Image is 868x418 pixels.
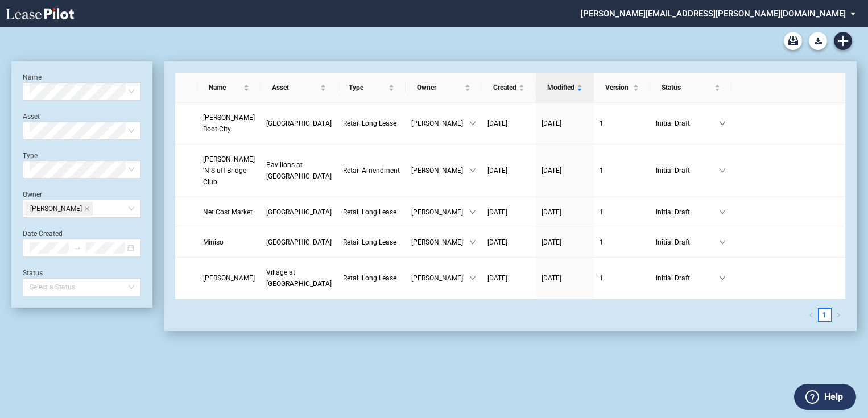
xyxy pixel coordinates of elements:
[656,272,719,284] span: Initial Draft
[487,238,507,246] span: [DATE]
[656,237,719,248] span: Initial Draft
[343,274,396,282] span: Retail Long Lease
[272,82,318,93] span: Asset
[804,308,818,322] li: Previous Page
[487,274,507,282] span: [DATE]
[487,272,530,284] a: [DATE]
[266,237,332,248] a: [GEOGRAPHIC_DATA]
[266,161,332,180] span: Pavilions at Eastlake
[809,32,827,50] button: Download Blank Form
[542,208,561,216] span: [DATE]
[547,82,574,93] span: Modified
[794,384,856,410] button: Help
[487,118,530,129] a: [DATE]
[23,191,42,198] label: Owner
[203,206,255,218] a: Net Cost Market
[23,230,63,238] label: Date Created
[266,159,332,182] a: Pavilions at [GEOGRAPHIC_DATA]
[343,237,400,248] a: Retail Long Lease
[594,73,650,103] th: Version
[203,238,224,246] span: Miniso
[832,308,845,322] li: Next Page
[542,274,561,282] span: [DATE]
[487,119,507,127] span: [DATE]
[600,272,644,284] a: 1
[266,268,332,288] span: Village at Newtown
[487,237,530,248] a: [DATE]
[719,209,726,216] span: down
[808,312,814,318] span: left
[650,73,731,103] th: Status
[25,202,93,216] span: Patrick Bennison
[656,206,719,218] span: Initial Draft
[411,118,469,129] span: [PERSON_NAME]
[600,206,644,218] a: 1
[600,208,604,216] span: 1
[600,167,604,175] span: 1
[482,73,536,103] th: Created
[487,167,507,175] span: [DATE]
[719,275,726,282] span: down
[834,32,852,50] a: Create new document
[411,237,469,248] span: [PERSON_NAME]
[349,82,386,93] span: Type
[542,237,588,248] a: [DATE]
[411,272,469,284] span: [PERSON_NAME]
[406,73,482,103] th: Owner
[605,82,631,93] span: Version
[836,312,841,318] span: right
[417,82,462,93] span: Owner
[203,154,255,188] a: [PERSON_NAME] 'N Sluff Bridge Club
[600,274,604,282] span: 1
[266,206,332,218] a: [GEOGRAPHIC_DATA]
[23,152,38,160] label: Type
[411,165,469,176] span: [PERSON_NAME]
[469,239,476,246] span: down
[203,112,255,135] a: [PERSON_NAME] Boot City
[343,118,400,129] a: Retail Long Lease
[487,206,530,218] a: [DATE]
[600,165,644,176] a: 1
[487,165,530,176] a: [DATE]
[536,73,594,103] th: Modified
[832,308,845,322] button: right
[469,209,476,216] span: down
[266,208,332,216] span: Regency Park Shopping Center
[805,32,830,50] md-menu: Download Blank Form List
[343,167,400,175] span: Retail Amendment
[261,73,337,103] th: Asset
[784,32,802,50] a: Archive
[600,119,604,127] span: 1
[542,165,588,176] a: [DATE]
[266,119,332,127] span: Westminster City Center
[73,244,81,252] span: swap-right
[343,119,396,127] span: Retail Long Lease
[542,206,588,218] a: [DATE]
[343,206,400,218] a: Retail Long Lease
[203,272,255,284] a: [PERSON_NAME]
[84,206,90,212] span: close
[343,272,400,284] a: Retail Long Lease
[542,238,561,246] span: [DATE]
[662,82,712,93] span: Status
[487,208,507,216] span: [DATE]
[469,167,476,174] span: down
[719,239,726,246] span: down
[719,167,726,174] span: down
[493,82,516,93] span: Created
[266,267,332,289] a: Village at [GEOGRAPHIC_DATA]
[542,118,588,129] a: [DATE]
[203,114,255,133] span: Cavender’s Boot City
[23,73,42,81] label: Name
[656,165,719,176] span: Initial Draft
[23,269,43,277] label: Status
[203,237,255,248] a: Miniso
[469,120,476,127] span: down
[719,120,726,127] span: down
[30,202,82,215] span: [PERSON_NAME]
[209,82,241,93] span: Name
[600,237,644,248] a: 1
[542,119,561,127] span: [DATE]
[411,206,469,218] span: [PERSON_NAME]
[656,118,719,129] span: Initial Draft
